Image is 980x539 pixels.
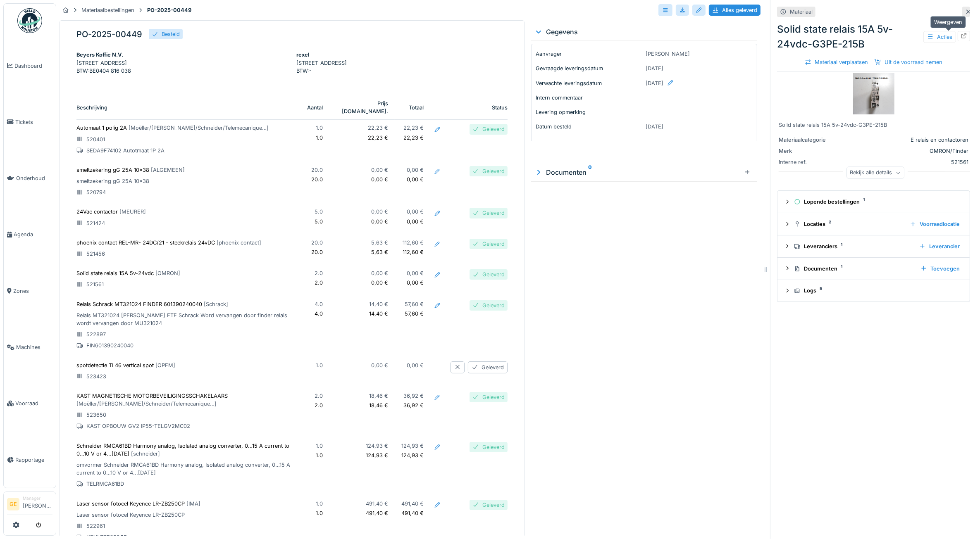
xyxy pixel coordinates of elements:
[401,269,424,277] p: 0,00 €
[186,501,200,507] span: [ IMA ]
[336,509,388,517] p: 491,40 €
[129,125,269,131] span: [ Moëller/[PERSON_NAME]/Schneider/Telemecanique… ]
[401,208,424,216] p: 0,00 €
[76,373,294,380] p: 523423
[307,401,323,409] p: 2.0
[401,134,424,142] p: 22,23 €
[307,279,323,287] p: 2.0
[401,124,424,132] p: 22,23 €
[76,280,294,288] p: 521561
[781,194,966,209] summary: Lopende bestellingen1
[76,330,294,338] p: 522897
[23,495,52,501] div: Manager
[151,167,185,173] span: [ ALGEMEEN ]
[536,123,642,131] p: Datum besteld
[336,124,388,132] p: 22,23 €
[296,59,508,67] p: [STREET_ADDRESS]
[536,108,642,116] p: Levering opmerking
[401,500,424,508] p: 491,40 €
[401,300,424,308] p: 57,60 €
[930,16,966,28] div: Weergeven
[801,57,871,68] div: Materiaal verplaatsen
[646,123,753,131] p: [DATE]
[307,269,323,277] p: 2.0
[646,50,753,58] p: [PERSON_NAME]
[794,198,960,206] div: Lopende bestellingen
[4,207,56,263] a: Agenda
[444,95,508,120] th: Status
[401,176,424,183] p: 0,00 €
[307,500,323,508] p: 1.0
[336,442,388,450] p: 124,93 €
[307,176,323,183] p: 20.0
[307,208,323,216] p: 5.0
[588,167,592,177] sup: 0
[76,95,300,120] th: Beschrijving
[779,158,841,166] div: Interne ref.
[76,422,294,430] p: KAST OPBOUW GV2 IP55-TELGV2MC02
[76,208,294,216] p: 24Vac contactor
[162,30,180,38] div: Besteld
[14,230,52,238] span: Agenda
[536,94,642,102] p: Intern commentaar
[76,166,294,174] p: smeltzekering gG 25A 10x38
[401,509,424,517] p: 491,40 €
[401,310,424,318] p: 57,60 €
[14,62,52,70] span: Dashboard
[401,248,424,256] p: 112,60 €
[777,22,970,52] div: Solid state relais 15A 5v-24vdc-G3PE-215B
[4,150,56,207] a: Onderhoud
[300,95,329,120] th: Aantal
[646,79,753,94] div: [DATE]
[401,166,424,174] p: 0,00 €
[15,399,52,407] span: Voorraad
[131,451,160,457] span: [ schneider ]
[15,456,52,464] span: Rapportage
[923,31,956,43] div: Acties
[794,287,960,294] div: Logs
[307,310,323,318] p: 4.0
[119,209,146,215] span: [ MEURER ]
[76,219,294,227] p: 521424
[536,50,642,58] p: Aanvrager
[336,166,388,174] p: 0,00 €
[401,451,424,459] p: 124,93 €
[76,124,294,132] p: Automaat 1 polig 2A
[307,124,323,132] p: 1.0
[204,301,228,307] span: [ Schrack ]
[871,57,946,68] div: Uit de voorraad nemen
[336,269,388,277] p: 0,00 €
[395,95,430,120] th: Totaal
[853,73,894,114] img: Solid state relais 15A 5v-24vdc-G3PE-215B
[482,443,505,451] div: Geleverd
[482,209,505,217] div: Geleverd
[4,263,56,319] a: Zones
[336,239,388,247] p: 5,63 €
[536,64,642,72] p: Gevraagde leveringsdatum
[534,167,741,177] div: Documenten
[4,319,56,375] a: Machines
[76,269,294,277] p: Solid state relais 15A 5v-24vdc
[329,95,395,120] th: Prijs [DOMAIN_NAME].
[482,240,505,248] div: Geleverd
[336,176,388,183] p: 0,00 €
[307,134,323,142] p: 1.0
[336,451,388,459] p: 124,93 €
[779,121,968,129] div: Solid state relais 15A 5v-24vdc-G3PE-215B
[76,500,294,508] p: Laser sensor fotocel Keyence LR-ZB250CP
[76,311,294,327] p: Relais MT321024 [PERSON_NAME] ETE Schrack Word vervangen door finder relais wordt vervangen door ...
[401,361,424,369] p: 0,00 €
[781,239,966,254] summary: Leveranciers1Leverancier
[790,8,813,16] div: Materiaal
[534,27,754,37] div: Gegevens
[336,208,388,216] p: 0,00 €
[401,279,424,287] p: 0,00 €
[307,451,323,459] p: 1.0
[7,498,19,511] li: GE
[217,240,261,246] span: [ phoenix contact ]
[794,265,914,273] div: Documenten
[401,442,424,450] p: 124,93 €
[76,401,217,407] span: [ Moëller/[PERSON_NAME]/Schneider/Telemecanique… ]
[336,134,388,142] p: 22,23 €
[336,310,388,318] p: 14,40 €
